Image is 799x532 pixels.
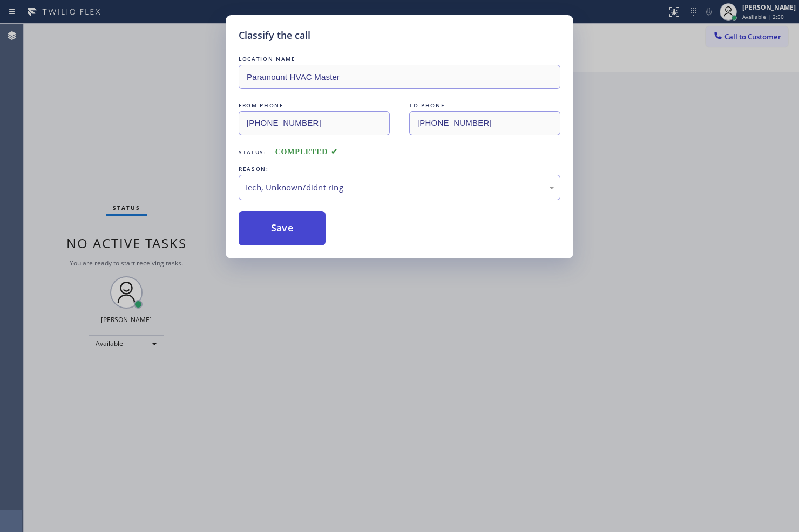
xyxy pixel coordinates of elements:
[245,181,554,194] div: Tech, Unknown/didnt ring
[239,111,390,135] input: From phone
[409,111,560,135] input: To phone
[275,148,338,156] span: COMPLETED
[239,28,310,43] h5: Classify the call
[239,163,560,175] div: REASON:
[239,148,267,156] span: Status:
[239,211,326,245] button: Save
[239,53,560,65] div: LOCATION NAME
[409,100,560,111] div: TO PHONE
[239,100,390,111] div: FROM PHONE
